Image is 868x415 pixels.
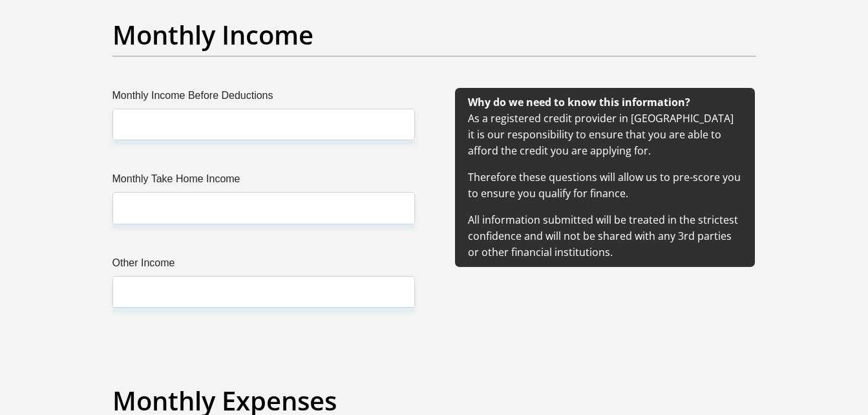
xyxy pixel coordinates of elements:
[112,192,415,224] input: Monthly Take Home Income
[112,276,415,308] input: Other Income
[112,171,415,192] label: Monthly Take Home Income
[112,19,756,50] h2: Monthly Income
[112,109,415,140] input: Monthly Income Before Deductions
[468,95,690,109] b: Why do we need to know this information?
[112,88,415,109] label: Monthly Income Before Deductions
[468,95,741,259] span: As a registered credit provider in [GEOGRAPHIC_DATA] it is our responsibility to ensure that you ...
[112,255,415,276] label: Other Income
